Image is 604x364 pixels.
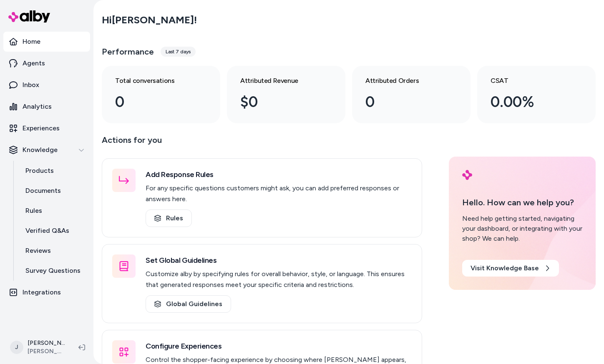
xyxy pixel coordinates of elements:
p: Reviews [25,246,51,256]
p: Analytics [23,102,52,112]
p: Customize alby by specifying rules for overall behavior, style, or language. This ensures that ge... [146,269,412,290]
h2: Hi [PERSON_NAME] ! [102,14,197,26]
h3: Set Global Guidelines [146,254,412,266]
div: $0 [240,91,319,113]
a: Attributed Orders 0 [352,66,471,123]
p: Documents [25,186,61,196]
p: Actions for you [102,133,422,153]
div: Last 7 days [161,47,196,57]
p: Knowledge [23,145,58,155]
span: J [10,341,23,354]
h3: Add Response Rules [146,169,412,180]
h3: CSAT [491,76,569,86]
h3: Performance [102,46,154,57]
a: Inbox [3,75,90,95]
a: Analytics [3,97,90,117]
a: Reviews [17,241,90,261]
a: Verified Q&As [17,221,90,241]
button: J[PERSON_NAME][PERSON_NAME] [5,334,72,361]
p: Agents [23,58,45,68]
h3: Configure Experiences [146,340,412,352]
p: [PERSON_NAME] [28,339,65,347]
a: Agents [3,53,90,73]
a: Visit Knowledge Base [462,260,559,277]
a: Rules [146,209,192,227]
div: 0 [365,91,444,113]
p: Inbox [23,80,39,90]
p: Verified Q&As [25,226,69,236]
a: Home [3,32,90,52]
p: Survey Questions [25,266,81,276]
img: alby Logo [462,170,472,180]
h3: Attributed Revenue [240,76,319,86]
p: Hello. How can we help you? [462,196,582,209]
img: alby Logo [8,10,50,22]
a: Total conversations 0 [102,66,220,123]
a: Global Guidelines [146,295,231,313]
a: CSAT 0.00% [477,66,596,123]
p: Home [23,37,40,47]
a: Attributed Revenue $0 [227,66,345,123]
div: 0.00% [491,91,569,113]
span: [PERSON_NAME] [28,347,65,356]
a: Products [17,161,90,181]
div: Need help getting started, navigating your dashboard, or integrating with your shop? We can help. [462,214,582,244]
div: 0 [115,91,194,113]
p: For any specific questions customers might ask, you can add preferred responses or answers here. [146,183,412,204]
a: Integrations [3,282,90,302]
a: Survey Questions [17,261,90,281]
p: Products [25,166,54,176]
h3: Attributed Orders [365,76,444,86]
a: Rules [17,201,90,221]
button: Knowledge [3,140,90,160]
a: Experiences [3,118,90,138]
p: Experiences [23,123,60,133]
h3: Total conversations [115,76,194,86]
a: Documents [17,181,90,201]
p: Rules [25,206,42,216]
p: Integrations [23,287,61,297]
